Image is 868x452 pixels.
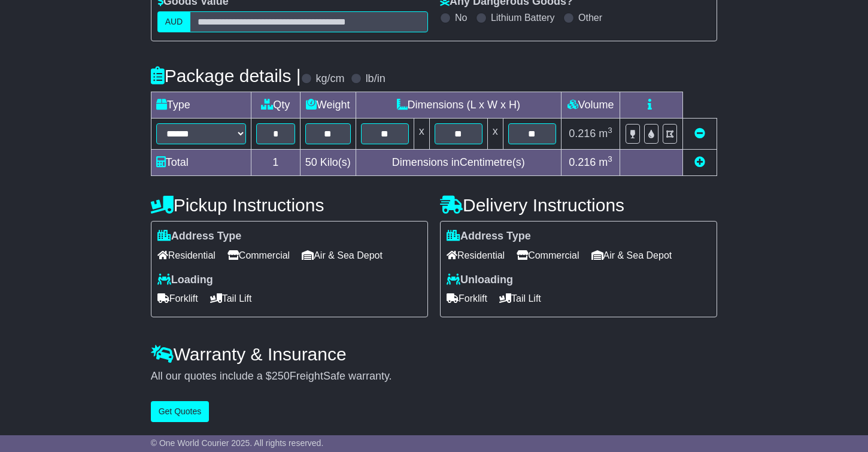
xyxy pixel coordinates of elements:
td: x [414,119,429,150]
label: Address Type [447,230,531,243]
span: Residential [447,246,505,265]
span: Tail Lift [210,289,252,308]
label: lb/in [366,72,386,86]
span: Air & Sea Depot [591,246,672,265]
label: Other [578,12,602,23]
sup: 3 [608,126,612,135]
span: Commercial [227,246,290,265]
span: Air & Sea Depot [302,246,383,265]
sup: 3 [608,154,612,163]
td: Total [151,150,251,176]
span: m [599,128,612,139]
a: Add new item [694,156,705,168]
td: Qty [251,92,300,119]
label: Unloading [447,274,513,287]
h4: Delivery Instructions [440,195,717,215]
h4: Warranty & Insurance [151,344,718,364]
label: kg/cm [316,72,345,86]
span: Forklift [447,289,487,308]
td: Volume [561,92,620,119]
td: x [487,119,503,150]
td: Dimensions (L x W x H) [356,92,561,119]
span: m [599,156,612,168]
td: 1 [251,150,300,176]
h4: Pickup Instructions [151,195,428,215]
a: Remove this item [694,128,705,139]
td: Kilo(s) [300,150,356,176]
label: Loading [157,274,213,287]
td: Dimensions in Centimetre(s) [356,150,561,176]
label: Address Type [157,230,242,243]
span: © One World Courier 2025. All rights reserved. [151,438,324,448]
button: Get Quotes [151,401,210,422]
span: 250 [272,370,290,382]
span: Residential [157,246,216,265]
h4: Package details | [151,66,301,86]
span: 50 [305,156,317,168]
span: Commercial [517,246,579,265]
span: 0.216 [569,156,596,168]
span: 0.216 [569,128,596,139]
td: Weight [300,92,356,119]
label: AUD [157,11,191,32]
span: Forklift [157,289,198,308]
span: Tail Lift [499,289,541,308]
label: Lithium Battery [491,12,555,23]
label: No [455,12,467,23]
td: Type [151,92,251,119]
div: All our quotes include a $ FreightSafe warranty. [151,370,718,383]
